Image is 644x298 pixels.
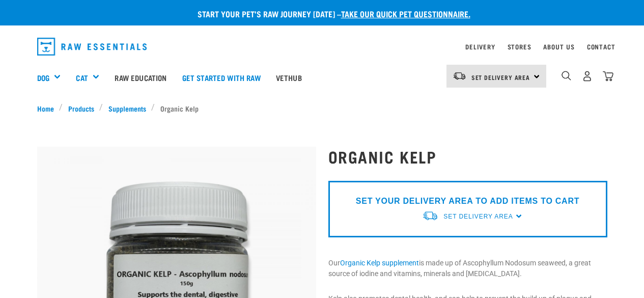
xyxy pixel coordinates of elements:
[328,147,607,166] h1: Organic Kelp
[63,103,99,114] a: Products
[603,71,613,82] img: home-icon@2x.png
[37,103,607,114] nav: breadcrumbs
[107,57,174,98] a: Raw Education
[340,259,419,267] a: Organic Kelp supplement
[103,103,151,114] a: Supplements
[471,75,530,79] span: Set Delivery Area
[422,210,438,221] img: van-moving.png
[443,213,513,220] span: Set Delivery Area
[37,38,147,56] img: Raw Essentials Logo
[37,72,49,84] a: Dog
[582,71,593,82] img: user.png
[543,45,574,48] a: About Us
[328,258,607,279] p: Our is made up of Ascophyllum Nodosum seaweed, a great source of iodine and vitamins, minerals an...
[341,11,470,16] a: take our quick pet questionnaire.
[587,45,615,48] a: Contact
[453,71,466,80] img: van-moving.png
[356,195,579,207] p: SET YOUR DELIVERY AREA TO ADD ITEMS TO CART
[268,57,310,98] a: Vethub
[508,45,531,48] a: Stores
[29,34,615,60] nav: dropdown navigation
[562,71,571,80] img: home-icon-1@2x.png
[76,72,88,84] a: Cat
[465,45,495,48] a: Delivery
[37,103,60,114] a: Home
[175,57,268,98] a: Get started with Raw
